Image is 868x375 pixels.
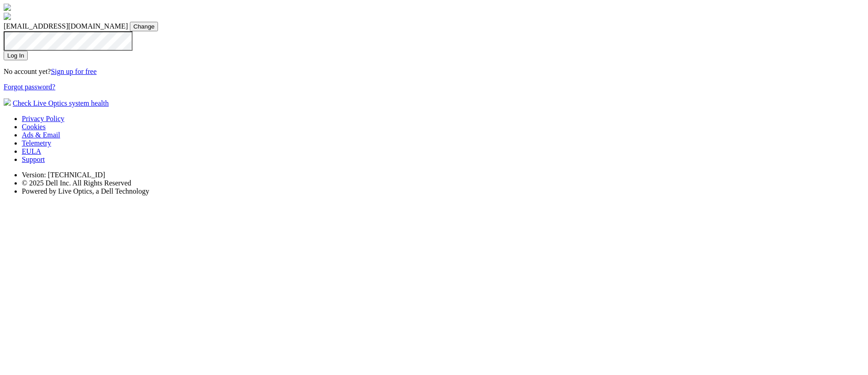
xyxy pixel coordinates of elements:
[4,51,28,60] input: Log In
[22,179,864,187] li: © 2025 Dell Inc. All Rights Reserved
[4,4,11,11] img: liveoptics-logo.svg
[4,98,11,106] img: status-check-icon.svg
[51,68,97,75] a: Sign up for free
[130,22,158,31] input: Change
[22,156,45,163] a: Support
[22,187,864,195] li: Powered by Live Optics, a Dell Technology
[22,115,64,122] a: Privacy Policy
[22,123,45,131] a: Cookies
[22,147,41,155] a: EULA
[22,171,864,179] li: Version: [TECHNICAL_ID]
[4,22,128,30] span: [EMAIL_ADDRESS][DOMAIN_NAME]
[4,13,11,20] img: liveoptics-word.svg
[4,83,55,91] a: Forgot password?
[13,99,109,107] a: Check Live Optics system health
[22,131,60,139] a: Ads & Email
[4,68,864,76] p: No account yet?
[22,139,51,147] a: Telemetry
